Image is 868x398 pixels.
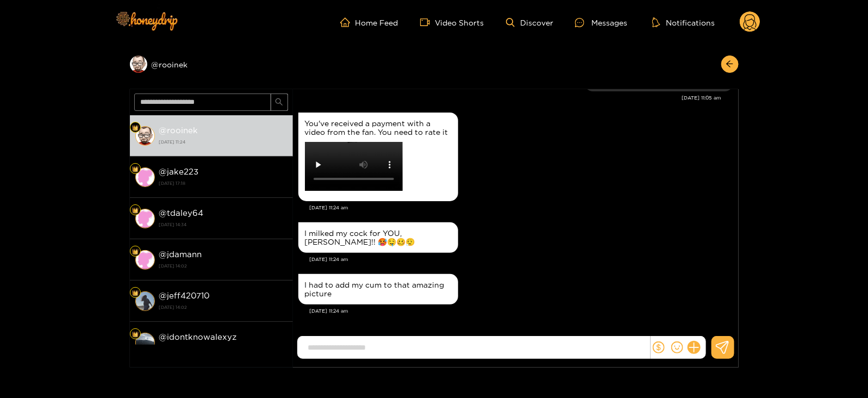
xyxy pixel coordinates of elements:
[135,209,155,228] img: conversation
[651,339,667,356] button: dollar
[159,137,288,147] strong: [DATE] 11:24
[159,220,288,229] strong: [DATE] 14:34
[420,17,435,27] span: video-camera
[310,204,733,212] div: [DATE] 11:24 am
[305,281,452,298] div: I had to add my cum to that amazing picture
[159,344,288,353] strong: [DATE] 14:02
[298,113,458,201] div: Oct. 1, 11:24 am
[132,166,139,172] img: Fan Level
[159,332,237,341] strong: @ idontknowalexyz
[271,94,288,111] button: search
[420,17,484,27] a: Video Shorts
[132,125,139,131] img: Fan Level
[275,98,283,107] span: search
[305,229,452,246] div: I milked my cock for YOU, [PERSON_NAME]!! 🥵🤤🥴😮‍💨
[135,167,155,187] img: conversation
[135,291,155,311] img: conversation
[721,55,739,73] button: arrow-left
[653,341,665,353] span: dollar
[135,250,155,270] img: conversation
[132,207,139,214] img: Fan Level
[159,178,288,188] strong: [DATE] 17:18
[130,55,293,73] div: @rooinek
[159,302,288,312] strong: [DATE] 14:02
[135,126,155,146] img: conversation
[159,126,198,135] strong: @ rooinek
[132,290,139,296] img: Fan Level
[575,16,627,29] div: Messages
[159,208,204,217] strong: @ tdaley64
[135,333,155,352] img: conversation
[340,17,355,27] span: home
[340,17,398,27] a: Home Feed
[298,274,458,304] div: Oct. 1, 11:24 am
[159,250,202,259] strong: @ jdamann
[298,94,722,102] div: [DATE] 11:05 am
[159,291,210,300] strong: @ jeff420710
[305,119,452,136] div: You've received a payment with a video from the fan. You need to rate it
[298,222,458,253] div: Oct. 1, 11:24 am
[726,60,734,69] span: arrow-left
[159,167,199,176] strong: @ jake223
[506,18,553,27] a: Discover
[132,331,139,338] img: Fan Level
[310,256,733,263] div: [DATE] 11:24 am
[310,307,733,315] div: [DATE] 11:24 am
[159,261,288,271] strong: [DATE] 14:02
[132,248,139,255] img: Fan Level
[671,341,683,353] span: smile
[305,183,403,193] a: Click to view full content
[649,17,718,28] button: Notifications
